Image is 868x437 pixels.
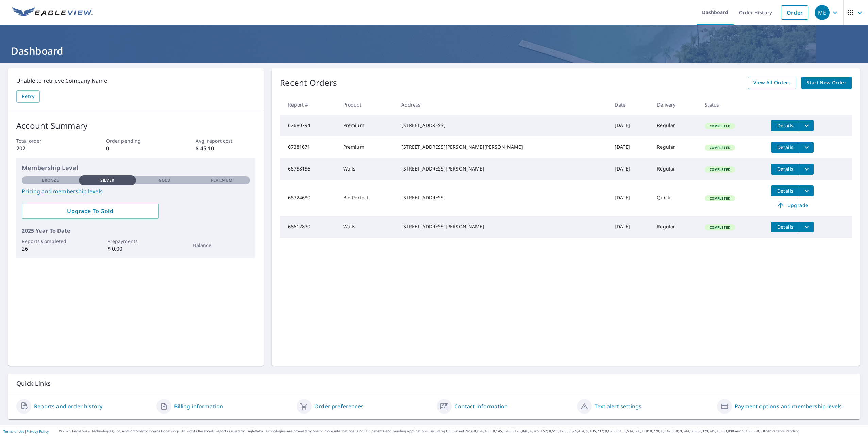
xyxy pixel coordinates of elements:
[280,136,337,158] td: 67381671
[735,402,842,410] a: Payment options and membership levels
[748,77,796,89] a: View All Orders
[314,402,364,410] a: Order preferences
[699,95,766,115] th: Status
[800,142,814,153] button: filesDropdownBtn-67381671
[401,122,604,129] div: [STREET_ADDRESS]
[22,204,159,218] a: Upgrade To Gold
[801,77,852,89] a: Start New Order
[401,194,604,201] div: [STREET_ADDRESS]
[401,165,604,172] div: [STREET_ADDRESS][PERSON_NAME]
[27,429,49,434] a: Privacy Policy
[193,242,250,249] p: Balance
[705,167,734,172] span: Completed
[775,144,796,150] span: Details
[775,122,796,129] span: Details
[775,188,796,194] span: Details
[651,216,699,238] td: Regular
[338,216,396,238] td: Walls
[107,245,165,253] p: $ 0.00
[800,185,814,196] button: filesDropdownBtn-66724680
[196,144,255,152] p: $ 45.10
[771,120,800,131] button: detailsBtn-67680794
[800,120,814,131] button: filesDropdownBtn-67680794
[705,225,734,230] span: Completed
[771,164,800,175] button: detailsBtn-66758156
[22,245,79,253] p: 26
[22,187,250,195] a: Pricing and membership levels
[815,5,830,20] div: ME
[609,216,651,238] td: [DATE]
[106,137,166,144] p: Order pending
[280,77,337,89] p: Recent Orders
[651,115,699,136] td: Regular
[781,5,808,20] a: Order
[3,429,49,433] p: |
[771,222,800,232] button: detailsBtn-66612870
[775,201,809,209] span: Upgrade
[401,144,604,150] div: [STREET_ADDRESS][PERSON_NAME][PERSON_NAME]
[174,402,223,410] a: Billing information
[651,180,699,216] td: Quick
[775,166,796,172] span: Details
[705,124,734,128] span: Completed
[771,200,814,211] a: Upgrade
[16,119,255,132] p: Account Summary
[338,158,396,180] td: Walls
[771,142,800,153] button: detailsBtn-67381671
[705,145,734,150] span: Completed
[651,158,699,180] td: Regular
[107,238,165,245] p: Prepayments
[22,238,79,245] p: Reports Completed
[280,158,337,180] td: 66758156
[16,77,255,85] p: Unable to retrieve Company Name
[211,177,232,183] p: Platinum
[22,227,250,235] p: 2025 Year To Date
[22,163,250,173] p: Membership Level
[22,92,34,101] span: Retry
[338,115,396,136] td: Premium
[753,79,791,87] span: View All Orders
[800,222,814,232] button: filesDropdownBtn-66612870
[158,177,170,183] p: Gold
[12,7,93,18] img: EV Logo
[196,137,255,144] p: Avg. report cost
[42,177,59,183] p: Bronze
[338,136,396,158] td: Premium
[609,180,651,216] td: [DATE]
[651,136,699,158] td: Regular
[775,224,796,230] span: Details
[338,180,396,216] td: Bid Perfect
[609,136,651,158] td: [DATE]
[280,216,337,238] td: 66612870
[800,164,814,175] button: filesDropdownBtn-66758156
[396,95,609,115] th: Address
[705,196,734,201] span: Completed
[454,402,508,410] a: Contact information
[401,223,604,230] div: [STREET_ADDRESS][PERSON_NAME]
[16,379,852,388] p: Quick Links
[8,44,860,58] h1: Dashboard
[280,115,337,136] td: 67680794
[651,95,699,115] th: Delivery
[59,428,865,434] p: © 2025 Eagle View Technologies, Inc. and Pictometry International Corp. All Rights Reserved. Repo...
[106,144,166,152] p: 0
[27,207,153,215] span: Upgrade To Gold
[100,177,115,183] p: Silver
[16,90,40,103] button: Retry
[595,402,641,410] a: Text alert settings
[609,158,651,180] td: [DATE]
[807,79,846,87] span: Start New Order
[16,144,76,152] p: 202
[338,95,396,115] th: Product
[3,429,24,434] a: Terms of Use
[16,137,76,144] p: Total order
[280,95,337,115] th: Report #
[280,180,337,216] td: 66724680
[609,115,651,136] td: [DATE]
[771,185,800,196] button: detailsBtn-66724680
[609,95,651,115] th: Date
[34,402,102,410] a: Reports and order history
